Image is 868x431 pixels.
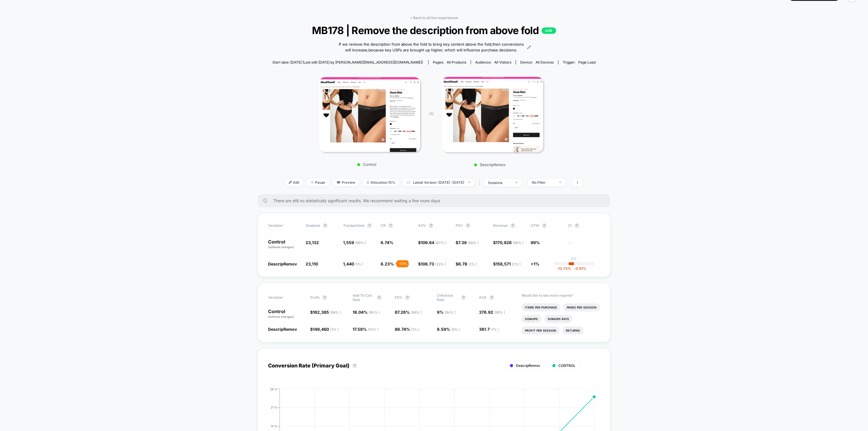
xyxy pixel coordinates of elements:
span: Revenue [493,223,508,228]
span: There are still no statistically significant results. We recommend waiting a few more days [273,198,599,203]
span: 99% [531,240,540,245]
img: calendar [407,181,410,184]
p: Would like to see more reports? [521,293,600,298]
span: PDV [395,295,402,300]
span: ( 98 % ) [513,241,523,245]
span: $ [310,327,339,332]
span: All Visitors [494,60,511,64]
span: 9 % [437,310,456,315]
span: 162,385 [313,310,341,315]
span: Profit [310,295,319,300]
img: end [468,182,470,183]
span: (without changes) [268,245,294,249]
div: No Filter [532,180,555,185]
div: Trigger: [563,60,596,64]
img: rebalance [367,181,369,184]
span: Preview [332,179,360,186]
span: ( 1 % ) [411,327,419,332]
li: Items Per Purchase [521,303,560,311]
span: -0.91 % [571,266,586,271]
span: 361.7 [479,327,499,332]
span: ( 99 % ) [494,310,505,315]
span: Variation [268,293,300,302]
span: all devices [536,60,554,64]
div: sessions [488,181,511,185]
span: Allocation: 10% [362,179,400,186]
span: CI [568,223,600,228]
button: ? [388,223,393,228]
span: $ [310,310,341,315]
span: $ [493,240,523,245]
li: Signups [521,315,541,323]
span: <1% [531,261,539,266]
span: ( 90 % ) [369,310,380,315]
li: Pages Per Session [563,303,600,311]
span: ( 99 % ) [355,241,366,245]
span: 7.39 [458,240,478,245]
span: 87.26 % [395,310,422,315]
span: Checkout Rate [437,293,458,302]
span: 86.74 % [395,327,419,332]
span: If we remove the description from above the fold to bring key content above the fold,then convers... [337,42,525,53]
span: Pause [306,179,330,186]
img: end [311,181,314,184]
span: -13.73 % [557,266,571,271]
p: Control [268,239,300,249]
span: --- [568,241,600,249]
tspan: 21 % [271,406,277,409]
div: Audience: [475,60,511,64]
span: AOV [418,223,426,228]
span: CR [381,223,386,228]
span: MB178 | Remove the description from above fold [289,24,579,36]
span: 170,926 [496,240,523,245]
button: ? [377,295,381,300]
span: 109.64 [421,240,446,245]
span: 108.73 [421,261,446,266]
span: ( 98 % ) [468,241,478,245]
span: 18.04 % [353,310,380,315]
span: (without changes) [268,315,294,318]
span: ( 2 % ) [330,327,339,332]
span: ( 1 % ) [491,327,499,332]
span: 6.74 % [381,240,393,245]
button: ? [429,223,433,228]
span: $ [493,261,521,266]
button: ? [367,223,372,228]
span: ASD [479,295,487,300]
li: Profit Per Session [521,326,560,335]
span: ( 94 % ) [445,310,456,315]
span: ( 1 % ) [355,262,363,266]
p: LIVE [542,27,556,34]
span: 6.23 % [381,261,394,266]
span: $ [418,240,446,245]
span: PSV [456,223,463,228]
img: edit [289,181,292,184]
li: Returns [562,326,583,335]
button: ? [461,295,466,300]
span: ( 67 % ) [435,241,446,245]
span: 23,132 [306,240,319,245]
span: Sessions [306,223,320,228]
span: CONTROL [558,363,575,368]
span: ( 6 % ) [451,327,460,332]
button: ? [510,223,515,228]
span: DescripRemov [516,363,540,368]
span: ( 2 % ) [512,262,521,266]
span: Device: [516,60,558,64]
span: Transactions [343,223,364,228]
span: ( 99 % ) [411,310,422,315]
span: 149,460 [313,327,339,332]
span: ( 98 % ) [330,310,341,315]
button: ? [542,223,547,228]
img: end [515,182,517,183]
p: DescripRemov [439,162,540,167]
div: Pages: [433,60,466,64]
button: ? [323,223,328,228]
a: < Back to all live experiences [410,16,458,20]
p: Control [268,309,304,319]
span: DescripRemov [268,261,297,266]
span: 23,110 [306,261,318,266]
span: $ [456,240,478,245]
li: Signups Rate [544,315,573,323]
span: OTW [531,223,562,228]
